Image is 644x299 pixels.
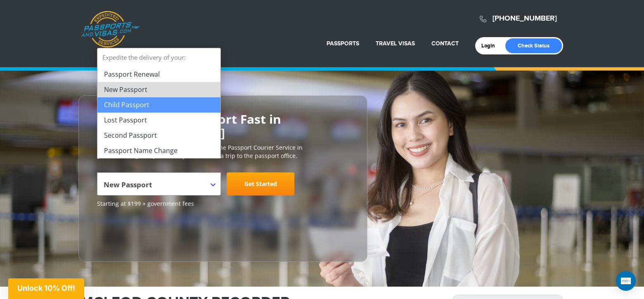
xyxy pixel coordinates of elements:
[97,128,220,143] li: Second Passport
[104,176,212,199] span: New Passport
[97,82,220,97] li: New Passport
[492,14,557,23] a: [PHONE_NUMBER]
[17,284,75,292] span: Unlock 10% Off!
[97,48,220,67] strong: Expedite the delivery of your:
[327,40,359,47] a: Passports
[97,48,220,158] li: Expedite the delivery of your:
[97,144,349,160] p: [DOMAIN_NAME] is the #1 most trusted online Passport Courier Service in [GEOGRAPHIC_DATA]. We sav...
[81,11,140,48] a: Passports & [DOMAIN_NAME]
[97,97,220,113] li: Child Passport
[97,113,220,128] li: Lost Passport
[376,40,415,47] a: Travel Visas
[505,38,562,53] a: Check Status
[97,212,159,253] iframe: Customer reviews powered by Trustpilot
[431,40,459,47] a: Contact
[97,112,349,139] h2: Get Your U.S. Passport Fast in [GEOGRAPHIC_DATA]
[97,200,349,208] span: Starting at $199 + government fees
[481,42,501,49] a: Login
[616,271,636,291] div: Open Intercom Messenger
[97,143,220,158] li: Passport Name Change
[97,67,220,82] li: Passport Renewal
[227,172,294,195] a: Get Started
[8,278,84,299] div: Unlock 10% Off!
[97,172,221,195] span: New Passport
